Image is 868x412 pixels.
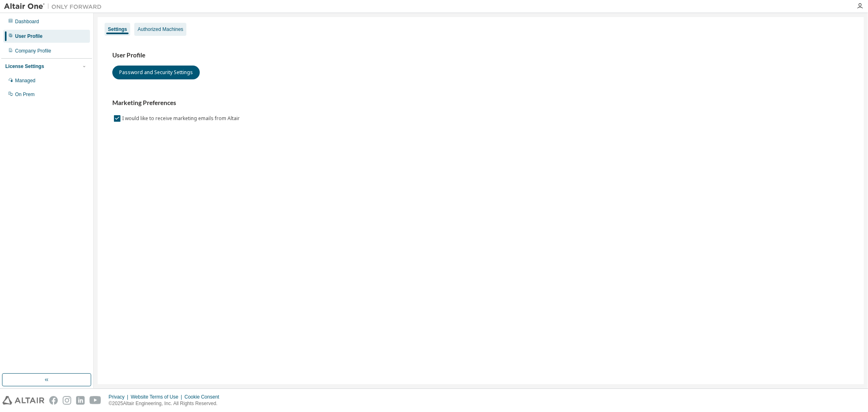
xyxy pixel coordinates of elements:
[184,394,224,400] div: Cookie Consent
[109,394,131,400] div: Privacy
[15,77,35,84] div: Managed
[76,396,85,405] img: linkedin.svg
[49,396,58,405] img: facebook.svg
[112,66,200,79] button: Password and Security Settings
[4,2,106,11] img: Altair One
[90,396,101,405] img: youtube.svg
[2,396,44,405] img: altair_logo.svg
[15,18,39,25] div: Dashboard
[112,51,849,59] h3: User Profile
[109,400,224,407] p: © 2025 Altair Engineering, Inc. All Rights Reserved.
[63,396,71,405] img: instagram.svg
[15,91,35,98] div: On Prem
[15,33,42,39] div: User Profile
[131,394,184,400] div: Website Terms of Use
[108,26,127,33] div: Settings
[15,48,51,54] div: Company Profile
[5,63,44,70] div: License Settings
[112,99,849,107] h3: Marketing Preferences
[138,26,183,33] div: Authorized Machines
[122,114,241,123] label: I would like to receive marketing emails from Altair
